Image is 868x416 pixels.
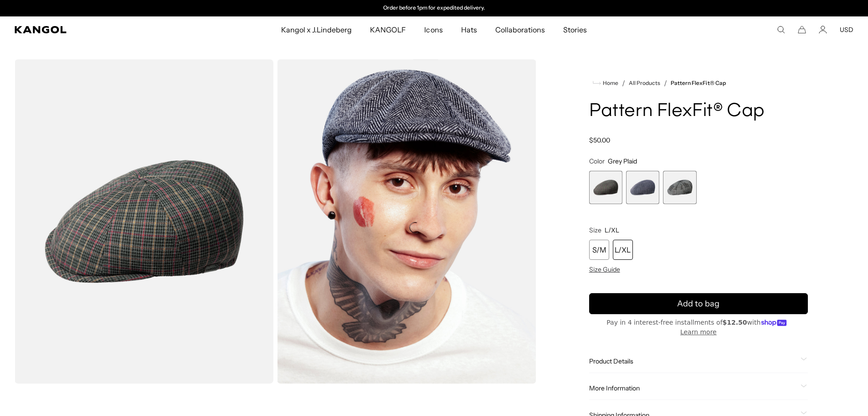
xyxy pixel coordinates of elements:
[593,79,618,87] a: Home
[626,171,659,204] label: Marled Navy
[415,16,452,43] a: Icons
[589,384,797,392] span: More Information
[589,171,622,204] label: Grey Plaid
[340,5,528,12] div: 2 of 2
[671,80,726,86] a: Pattern FlexFit® Cap
[361,16,415,43] a: KANGOLF
[15,26,186,33] a: Kangol
[601,80,618,86] span: Home
[608,157,637,165] span: Grey Plaid
[589,240,609,260] div: S/M
[383,5,485,12] p: Order before 1pm for expedited delivery.
[626,171,659,204] div: 2 of 3
[840,26,853,34] button: USD
[589,293,808,314] button: Add to bag
[663,171,696,204] div: 3 of 3
[340,5,528,12] slideshow-component: Announcement bar
[589,101,808,121] h1: Pattern FlexFit® Cap
[605,226,619,234] span: L/XL
[424,16,442,43] span: Icons
[589,171,622,204] div: 1 of 3
[589,357,797,365] span: Product Details
[589,226,601,234] span: Size
[15,59,536,384] product-gallery: Gallery Viewer
[613,240,633,260] div: L/XL
[663,171,696,204] label: Black Plaid
[495,16,545,43] span: Collaborations
[677,298,719,310] span: Add to bag
[618,78,625,89] li: /
[589,157,605,165] span: Color
[461,16,477,43] span: Hats
[589,78,808,89] nav: breadcrumbs
[629,80,660,86] a: All Products
[15,59,273,384] img: color-grey-plaid
[589,136,610,144] span: $50.00
[777,26,785,34] summary: Search here
[660,78,667,89] li: /
[272,16,361,43] a: Kangol x J.Lindeberg
[277,59,536,384] img: marled-navy
[798,26,806,34] button: Cart
[281,16,352,43] span: Kangol x J.Lindeberg
[370,16,406,43] span: KANGOLF
[486,16,554,43] a: Collaborations
[563,16,587,43] span: Stories
[554,16,596,43] a: Stories
[589,265,620,274] span: Size Guide
[819,26,827,34] a: Account
[452,16,486,43] a: Hats
[340,5,528,12] div: Announcement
